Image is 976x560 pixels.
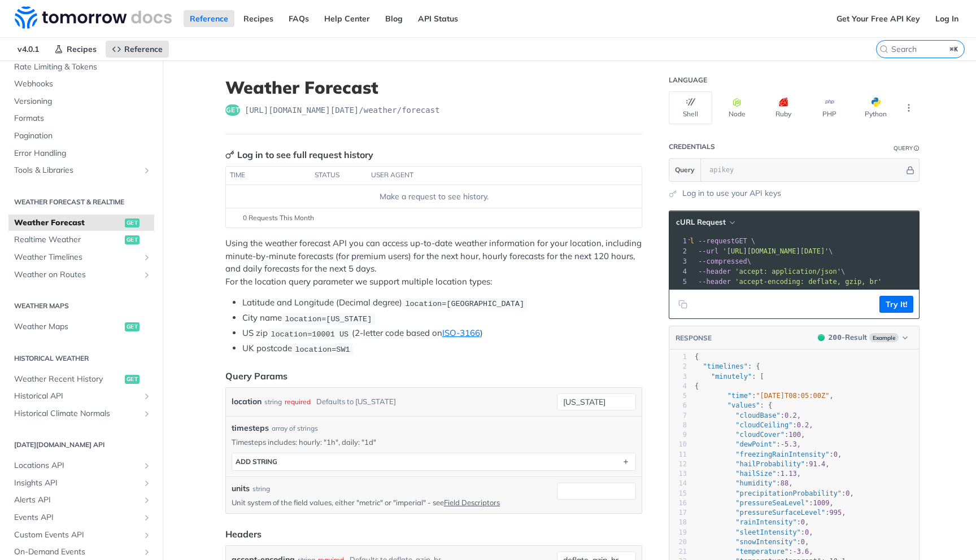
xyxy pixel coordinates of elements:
span: "dewPoint" [735,440,776,448]
span: Insights API [14,478,140,489]
span: https://api.tomorrow.io/v4/weather/forecast [245,104,440,116]
span: 0 [846,489,849,497]
a: Webhooks [8,76,154,93]
span: get [125,218,140,228]
span: : , [695,548,813,555]
span: "cloudCeiling" [735,421,792,429]
span: : , [695,412,801,419]
span: Locations API [14,460,140,471]
span: cURL Request [676,217,726,227]
a: Rate Limiting & Tokens [8,59,154,76]
span: Events API [14,512,140,523]
span: 0 [805,528,809,536]
span: 88 [781,479,788,487]
span: 'accept: application/json' [735,268,841,275]
p: Timesteps includes: hourly: "1h", daily: "1d" [232,437,636,447]
span: - [792,548,796,555]
span: 1009 [813,499,830,507]
button: Query [669,159,701,181]
div: Make a request to see history. [230,191,637,203]
div: 16 [669,498,687,508]
div: 2 [669,246,689,256]
span: 200 [818,334,825,341]
a: Locations APIShow subpages for Locations API [8,457,154,474]
span: "snowIntensity" [735,538,796,546]
a: Field Descriptors [444,498,500,507]
span: 91.4 [809,460,825,468]
div: required [285,393,311,410]
div: 1 [669,236,689,246]
h1: Weather Forecast [225,77,642,98]
a: Help Center [318,10,376,27]
div: 4 [669,266,689,277]
span: \ [678,257,751,265]
button: Show subpages for Historical Climate Normals [142,409,151,418]
span: : , [695,489,854,497]
h2: [DATE][DOMAIN_NAME] API [8,440,154,450]
th: time [226,167,311,185]
li: Latitude and Longitude (Decimal degree) [242,296,642,309]
a: Log in to use your API keys [682,187,781,199]
span: : , [695,392,834,400]
a: Custom Events APIShow subpages for Custom Events API [8,527,154,544]
a: Reference [184,10,234,27]
span: "precipitationProbability" [735,489,842,497]
span: '[URL][DOMAIN_NAME][DATE]' [722,247,829,255]
li: UK postcode [242,342,642,355]
span: 0 [801,538,805,546]
div: 10 [669,440,687,449]
span: 995 [829,509,842,517]
span: timesteps [232,422,269,434]
li: US zip (2-letter code based on ) [242,327,642,340]
span: "pressureSeaLevel" [735,499,809,507]
svg: Key [225,150,234,159]
div: 6 [669,401,687,410]
div: 5 [669,391,687,401]
span: Historical Climate Normals [14,408,140,419]
span: GET \ [678,237,755,245]
div: 9 [669,430,687,440]
button: Python [854,91,897,124]
button: Show subpages for Alerts API [142,496,151,505]
div: 2 [669,362,687,371]
span: Rate Limiting & Tokens [14,62,151,73]
div: 14 [669,479,687,488]
a: FAQs [282,10,315,27]
button: More Languages [900,99,917,116]
span: --url [698,247,718,255]
span: 'accept-encoding: deflate, gzip, br' [735,278,882,286]
span: "cloudCover" [735,431,785,439]
span: { [695,353,699,361]
span: : , [695,509,846,517]
div: 20 [669,537,687,547]
p: Unit system of the field values, either "metric" or "imperial" - see [232,497,552,508]
a: Weather Recent Historyget [8,371,154,388]
div: 7 [669,411,687,421]
span: - [781,440,785,448]
h2: Weather Maps [8,301,154,311]
span: : , [695,450,842,458]
a: Historical APIShow subpages for Historical API [8,388,154,405]
span: Historical API [14,391,140,402]
button: cURL Request [672,217,738,228]
span: \ [678,268,845,275]
button: Show subpages for Weather on Routes [142,270,151,279]
div: - Result [829,332,867,343]
button: ADD string [232,453,635,470]
h2: Weather Forecast & realtime [8,197,154,207]
span: 0 [834,450,838,458]
span: Custom Events API [14,530,140,541]
span: "minutely" [711,373,752,380]
div: 17 [669,508,687,518]
span: "temperature" [735,548,788,555]
a: Get Your Free API Key [830,10,926,27]
li: City name [242,312,642,325]
span: v4.0.1 [11,41,45,58]
div: Query Params [225,369,287,383]
th: user agent [367,167,619,185]
h2: Historical Weather [8,353,154,364]
span: Tools & Libraries [14,165,140,176]
div: 18 [669,518,687,527]
a: Blog [379,10,409,27]
button: Show subpages for Weather Timelines [142,253,151,262]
